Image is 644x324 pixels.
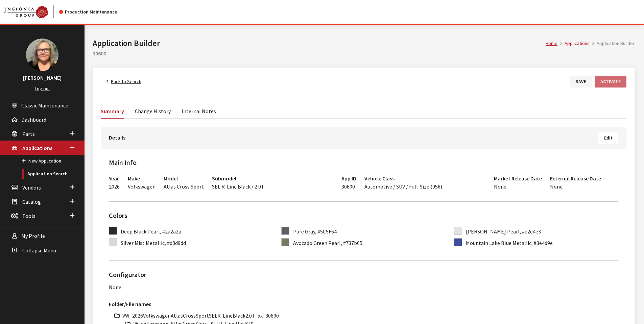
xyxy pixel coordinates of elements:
div: Production Maintenance [59,8,117,16]
h3: Submodel [212,174,333,182]
span: Classic Maintenance [21,102,68,109]
span: Collapse Menu [22,247,56,254]
div: None [109,283,618,291]
span: Pure Gray, [293,228,316,235]
span: SEL R-Line Black / 2.0T [212,183,264,190]
span: Applications [22,145,52,151]
h3: Market Release Date [494,174,542,182]
h2: Configurator [109,270,618,280]
a: Change History [135,104,171,118]
span: #e2e4e3 [522,228,541,235]
a: Insignia Group logo [4,5,59,18]
a: Internal Notes [182,104,216,118]
span: Avocado Green Pearl, [293,240,342,246]
span: [PERSON_NAME] Pearl, [466,228,521,235]
span: Vendors [22,184,41,191]
a: Home [546,40,557,46]
h3: [PERSON_NAME] [7,74,78,82]
span: #d8d9dd [167,240,186,246]
span: Mountain Lake Blue Metallic, [466,240,533,246]
span: #3e4d9e [534,240,553,246]
span: Deep Black Pearl, [121,228,161,235]
h3: Model [164,174,204,182]
h2: 30600 [93,49,635,57]
span: #2a2a2a [162,228,181,235]
a: Summary [101,104,124,119]
span: #5C5F64 [317,228,337,235]
h2: Main Info [109,157,618,168]
span: #737b65 [343,240,362,246]
h3: External Release Date [550,174,601,182]
h3: Folder/File names [109,300,618,308]
button: Save [570,76,592,88]
span: Automotive / SUV / Full-Size (956) [364,183,442,190]
span: Dashboard [21,116,46,123]
span: Catalog [22,198,41,205]
img: Susan Dakes [26,39,58,71]
img: Catalog Maintenance [4,6,48,18]
a: Log out [35,85,50,92]
h1: Application Builder [93,37,546,49]
span: Silver Mist Metallic, [121,240,166,246]
h2: Colors [109,210,618,221]
h3: App ID [341,174,356,182]
span: None [494,183,506,190]
h3: Details [109,132,618,144]
span: 30600 [341,183,355,190]
h3: Vehicle Class [364,174,486,182]
li: VW_2026VolkswagenAtlasCrossSportSELR-LineBlack2.0T_xx_30600 [122,311,618,320]
span: Atlas Cross Sport [164,183,204,190]
span: None [550,183,563,190]
li: Application Builder [590,40,635,47]
span: Volkswagen [128,183,156,190]
span: My Profile [21,233,45,240]
span: Parts [22,130,35,137]
h3: Make [128,174,156,182]
h3: Year [109,174,120,182]
button: Edit Details [598,132,618,144]
span: Tools [22,213,35,219]
li: Applications [557,40,590,47]
span: 2026 [109,183,120,190]
a: Back to Search [101,76,147,88]
span: Edit [604,135,613,141]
